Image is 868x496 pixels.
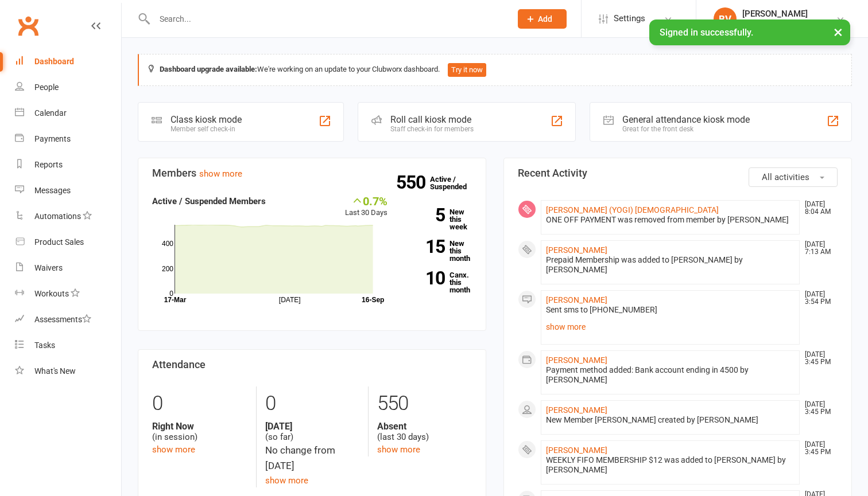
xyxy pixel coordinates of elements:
[15,281,121,307] a: Workouts
[34,83,59,92] div: People
[742,19,808,29] div: PUMPT 24/7
[546,446,607,455] a: [PERSON_NAME]
[138,54,852,86] div: We're working on an update to your Clubworx dashboard.
[15,333,121,358] a: Tasks
[170,114,242,125] div: Class kiosk mode
[15,358,121,384] a: What's New
[749,167,838,187] button: All activities
[405,208,472,231] a: 5New this week
[345,194,387,219] div: Last 30 Days
[448,63,486,77] button: Try it now
[405,240,472,262] a: 15New this month
[614,6,645,32] span: Settings
[345,194,387,207] div: 0.7%
[152,167,472,179] h3: Members
[15,229,121,255] a: Product Sales
[762,172,809,182] span: All activities
[546,415,795,425] div: New Member [PERSON_NAME] created by [PERSON_NAME]
[799,201,837,216] time: [DATE] 8:04 AM
[152,359,472,370] h3: Attendance
[15,49,121,75] a: Dashboard
[546,356,607,365] a: [PERSON_NAME]
[265,421,360,443] div: (so far)
[14,11,42,40] a: Clubworx
[546,365,795,385] div: Payment method added: Bank account ending in 4500 by [PERSON_NAME]
[265,443,360,474] div: No change from [DATE]
[714,7,737,30] div: BV
[622,114,750,125] div: General attendance kiosk mode
[34,57,74,66] div: Dashboard
[405,238,445,255] strong: 15
[152,421,247,443] div: (in session)
[799,401,837,416] time: [DATE] 3:45 PM
[34,366,76,376] div: What's New
[34,212,81,221] div: Automations
[799,441,837,456] time: [DATE] 3:45 PM
[546,319,795,335] a: show more
[405,270,445,287] strong: 10
[34,186,71,195] div: Messages
[405,206,445,224] strong: 5
[405,271,472,294] a: 10Canx. this month
[34,134,71,143] div: Payments
[265,475,308,486] a: show more
[15,75,121,100] a: People
[151,11,503,27] input: Search...
[152,196,266,206] strong: Active / Suspended Members
[622,125,750,133] div: Great for the front desk
[265,421,360,432] strong: [DATE]
[152,386,247,421] div: 0
[518,9,567,29] button: Add
[390,114,474,125] div: Roll call kiosk mode
[15,255,121,281] a: Waivers
[546,255,795,275] div: Prepaid Membership was added to [PERSON_NAME] by [PERSON_NAME]
[160,65,257,73] strong: Dashboard upgrade available:
[799,241,837,256] time: [DATE] 7:13 AM
[152,421,247,432] strong: Right Now
[15,126,121,152] a: Payments
[34,160,63,169] div: Reports
[377,444,420,455] a: show more
[538,14,552,24] span: Add
[34,237,84,247] div: Product Sales
[34,315,91,324] div: Assessments
[377,421,472,443] div: (last 30 days)
[546,295,607,304] a: [PERSON_NAME]
[799,291,837,306] time: [DATE] 3:54 PM
[15,152,121,178] a: Reports
[15,178,121,204] a: Messages
[546,305,657,314] span: Sent sms to [PHONE_NUMBER]
[396,174,430,191] strong: 550
[15,307,121,333] a: Assessments
[34,289,69,298] div: Workouts
[15,100,121,126] a: Calendar
[546,215,795,225] div: ONE OFF PAYMENT was removed from member by [PERSON_NAME]
[199,169,242,179] a: show more
[265,386,360,421] div: 0
[170,125,242,133] div: Member self check-in
[430,167,480,199] a: 550Active / Suspended
[660,27,753,38] span: Signed in successfully.
[546,205,719,214] a: [PERSON_NAME] (YOGI) [DEMOGRAPHIC_DATA]
[34,263,63,272] div: Waivers
[34,108,67,118] div: Calendar
[15,204,121,229] a: Automations
[546,455,795,475] div: WEEKLY FIFO MEMBERSHIP $12 was added to [PERSON_NAME] by [PERSON_NAME]
[377,386,472,421] div: 550
[742,9,808,19] div: [PERSON_NAME]
[377,421,472,432] strong: Absent
[390,125,474,133] div: Staff check-in for members
[546,405,607,415] a: [PERSON_NAME]
[828,19,848,44] button: ×
[799,351,837,366] time: [DATE] 3:45 PM
[152,444,195,455] a: show more
[546,245,607,255] a: [PERSON_NAME]
[34,341,55,350] div: Tasks
[518,167,838,179] h3: Recent Activity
